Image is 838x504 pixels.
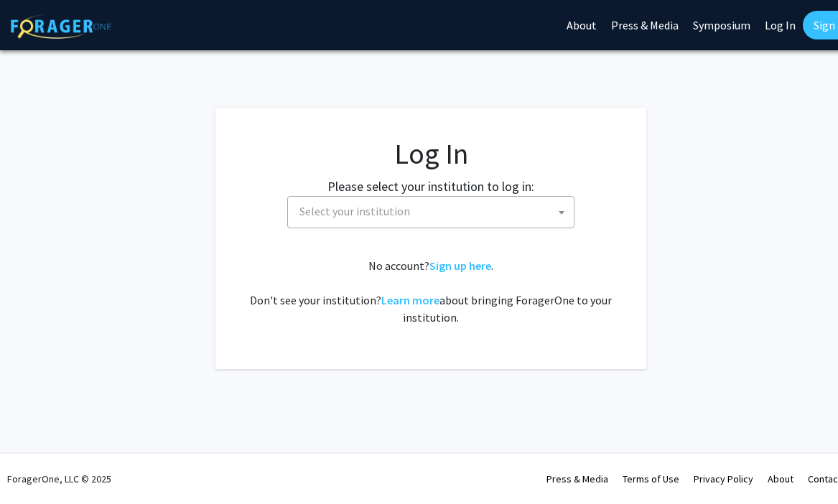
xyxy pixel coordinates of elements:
a: Press & Media [546,472,608,485]
span: Select your institution [299,204,410,218]
a: Privacy Policy [694,472,753,485]
a: Sign up here [429,258,491,273]
a: About [768,472,793,485]
a: Terms of Use [623,472,679,485]
div: No account? . Don't see your institution? about bringing ForagerOne to your institution. [244,257,618,326]
span: Select your institution [294,197,574,226]
label: Please select your institution to log in: [327,177,534,196]
h1: Log In [244,136,618,171]
div: ForagerOne, LLC © 2025 [7,454,111,504]
img: ForagerOne Logo [11,14,111,39]
a: Learn more about bringing ForagerOne to your institution [381,293,439,307]
span: Select your institution [287,196,574,228]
